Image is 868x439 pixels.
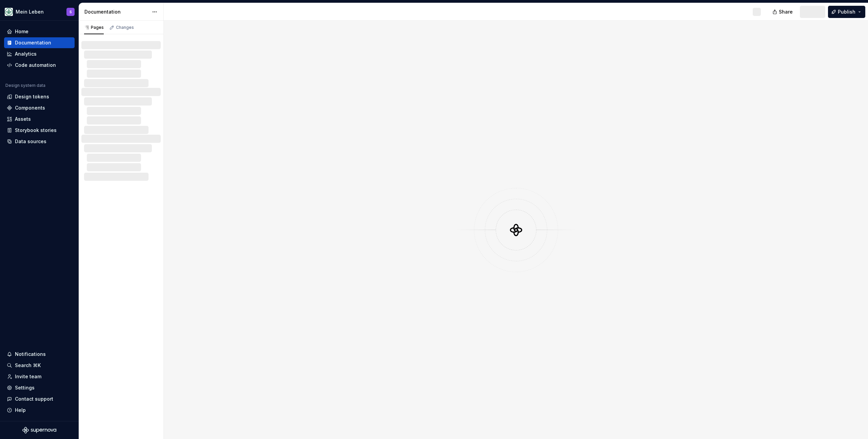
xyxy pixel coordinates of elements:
[84,25,104,30] div: Pages
[15,104,45,111] div: Components
[4,49,75,59] a: Analytics
[4,405,75,416] button: Help
[779,8,793,15] span: Share
[15,51,37,57] div: Analytics
[5,8,13,16] img: df5db9ef-aba0-4771-bf51-9763b7497661.png
[15,362,41,369] div: Search ⌘K
[116,25,134,30] div: Changes
[1,4,77,19] button: Mein LebenS
[4,136,75,147] a: Data sources
[4,371,75,382] a: Invite team
[15,384,35,391] div: Settings
[15,62,56,69] div: Code automation
[5,83,45,88] div: Design system data
[769,6,797,18] button: Share
[838,8,855,15] span: Publish
[4,37,75,48] a: Documentation
[15,138,46,145] div: Data sources
[828,6,865,18] button: Publish
[15,127,57,134] div: Storybook stories
[4,125,75,136] a: Storybook stories
[16,8,44,15] div: Mein Leben
[4,394,75,404] button: Contact support
[15,39,51,46] div: Documentation
[15,93,49,100] div: Design tokens
[15,116,31,122] div: Assets
[4,382,75,393] a: Settings
[4,91,75,102] a: Design tokens
[15,407,26,414] div: Help
[70,9,72,15] div: S
[4,360,75,371] button: Search ⌘K
[4,349,75,360] button: Notifications
[22,427,56,434] svg: Supernova Logo
[4,114,75,125] a: Assets
[4,102,75,113] a: Components
[15,28,28,35] div: Home
[4,26,75,37] a: Home
[4,60,75,71] a: Code automation
[15,351,46,358] div: Notifications
[84,8,149,15] div: Documentation
[15,396,53,402] div: Contact support
[15,373,41,380] div: Invite team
